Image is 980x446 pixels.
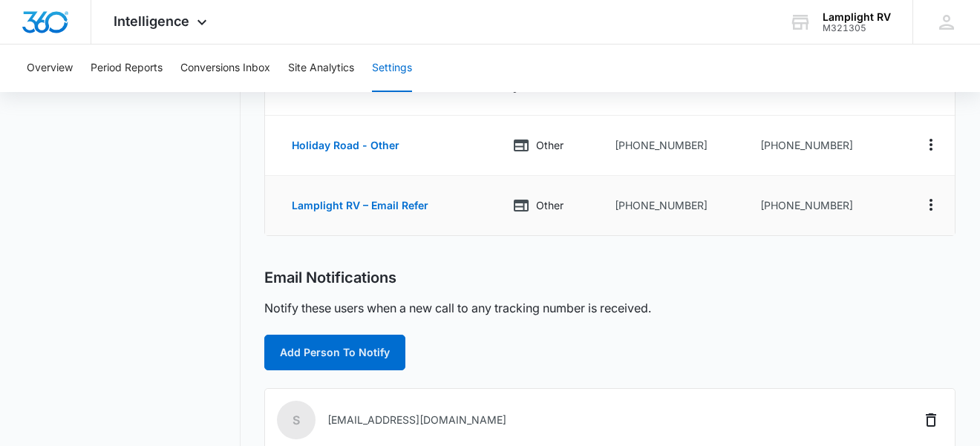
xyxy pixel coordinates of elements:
[27,45,73,92] button: Overview
[264,299,651,317] p: Notify these users when a new call to any tracking number is received.
[919,193,943,217] button: Actions
[536,197,563,214] p: Other
[264,269,396,287] h2: Email Notifications
[277,128,414,163] button: Holiday Road - Other
[603,116,748,176] td: [PHONE_NUMBER]
[180,45,270,92] button: Conversions Inbox
[277,188,443,223] button: Lamplight RV – Email Refer
[277,401,316,439] span: s
[748,116,896,176] td: [PHONE_NUMBER]
[919,133,943,157] button: Actions
[372,45,412,92] button: Settings
[823,11,891,23] div: account name
[114,13,189,29] span: Intelligence
[823,23,891,33] div: account id
[603,176,748,235] td: [PHONE_NUMBER]
[748,176,896,235] td: [PHONE_NUMBER]
[264,335,405,370] button: Add Person To Notify
[91,45,163,92] button: Period Reports
[288,45,354,92] button: Site Analytics
[919,408,943,432] button: Delete
[536,137,563,154] p: Other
